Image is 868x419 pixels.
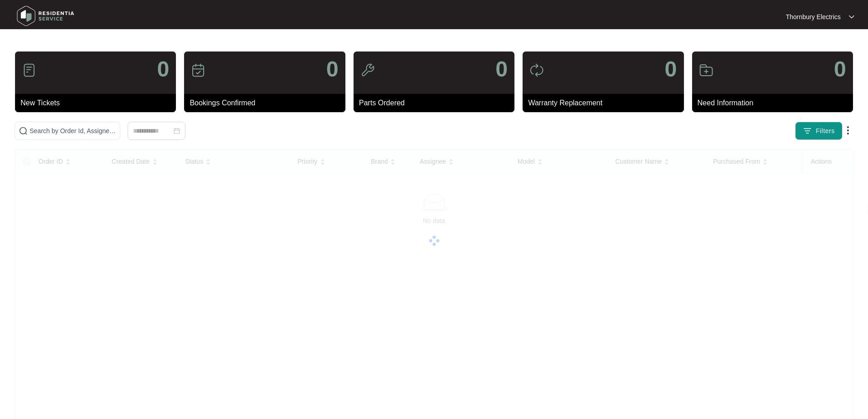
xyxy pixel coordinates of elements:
img: icon [699,63,714,78]
p: 0 [495,58,508,80]
img: residentia service logo [14,2,77,30]
img: dropdown arrow [849,15,854,19]
img: icon [191,63,205,78]
img: icon [529,63,544,78]
p: Bookings Confirmed [190,98,345,109]
button: filter iconFilters [795,122,842,140]
p: New Tickets [21,98,176,109]
input: Search by Order Id, Assignee Name, Customer Name, Brand and Model [30,126,116,136]
p: 0 [157,58,169,80]
p: Thornbury Electrics [786,12,841,21]
img: filter icon [803,126,812,135]
p: Parts Ordered [359,98,514,109]
img: icon [360,63,375,78]
img: dropdown arrow [842,125,853,136]
p: Need Information [698,98,853,109]
p: Warranty Replacement [528,98,683,109]
img: search-icon [19,126,28,135]
p: 0 [326,58,339,80]
span: Filters [816,126,835,136]
p: 0 [834,58,846,80]
img: icon [22,63,36,78]
p: 0 [665,58,677,80]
